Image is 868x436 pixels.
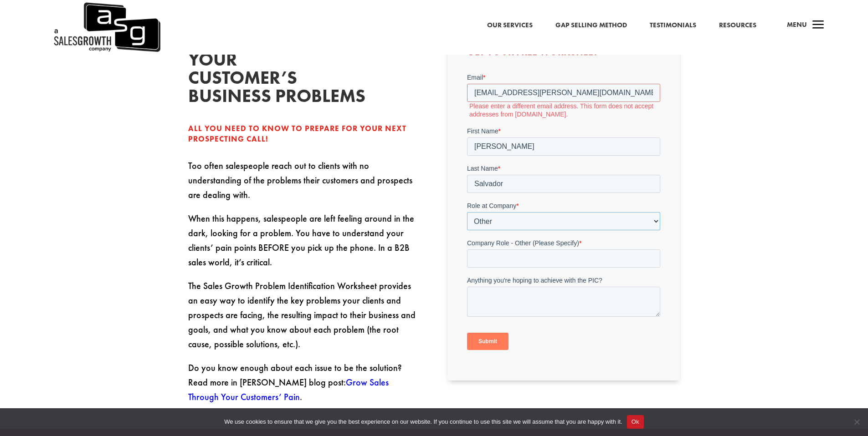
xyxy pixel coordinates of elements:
a: Testimonials [650,20,696,31]
div: All you need to know to prepare for your next prospecting call! [188,123,421,145]
h2: Diagnose your customer’s business problems [188,32,325,110]
span: Menu [787,20,807,29]
iframe: Form 0 [467,73,660,366]
button: Ok [627,415,644,429]
p: The Sales Growth Problem Identification Worksheet provides an easy way to identify the key proble... [188,279,421,360]
a: Grow Sales Through Your Customers’ Pain [188,376,389,403]
span: We use cookies to ensure that we give you the best experience on our website. If you continue to ... [224,417,622,426]
span: No [852,417,861,426]
span: a [809,16,827,35]
p: Do you know enough about each issue to be the solution? Read more in [PERSON_NAME] blog post: . [188,360,421,404]
a: Our Services [487,20,533,31]
p: Too often salespeople reach out to clients with no understanding of the problems their customers ... [188,158,421,211]
p: When this happens, salespeople are left feeling around in the dark, looking for a problem. You ha... [188,211,421,279]
a: Gap Selling Method [555,20,627,31]
a: Resources [719,20,756,31]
